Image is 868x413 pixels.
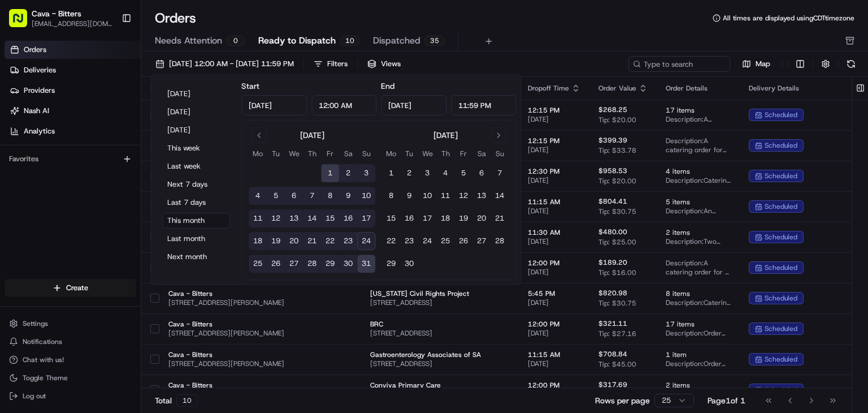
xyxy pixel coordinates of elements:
[267,187,285,205] button: 5
[666,176,731,185] span: Description: Catering order for 45 people featuring 4 Group Bowl Bars with Grilled Chicken, Saffr...
[595,395,650,406] p: Rows per page
[528,359,580,368] span: [DATE]
[249,148,267,160] th: Monday
[666,136,731,154] span: Description: A catering order for 10 people, including a GROUP BOWL BAR with Grilled Steak, vario...
[5,81,141,100] a: Providers
[528,115,580,124] span: [DATE]
[666,106,731,115] span: 17 items
[32,8,81,19] button: Cava - Bitters
[267,209,285,227] button: 12
[666,329,731,338] span: Description: Order includes 2 Assorted Dips + Chips and 15 Pita Packs (2 Garlic Chicken + Veggie,...
[418,209,436,227] button: 17
[24,107,44,128] img: 8571987876998_91fb9ceb93ad5c398215_72.jpg
[451,95,517,115] input: Time
[162,213,230,229] button: This month
[285,209,303,227] button: 13
[357,164,375,182] button: 3
[418,187,436,205] button: 10
[80,279,137,289] a: Powered byPylon
[666,206,731,216] span: Description: An order for 50 people including various group bowl bars with grilled steak, grilled...
[150,56,299,72] button: [DATE] 12:00 AM - [DATE] 11:59 PM
[528,237,580,246] span: [DATE]
[491,164,509,182] button: 7
[339,164,357,182] button: 2
[666,381,731,390] span: 2 items
[311,95,377,115] input: Time
[666,350,731,359] span: 1 item
[598,319,627,328] span: $321.11
[112,280,137,289] span: Pylon
[162,158,230,174] button: Last week
[303,255,321,273] button: 28
[843,56,859,72] button: Refresh
[756,59,770,69] span: Map
[168,350,284,359] span: Cava - Bitters
[400,148,418,160] th: Tuesday
[454,232,472,250] button: 26
[528,228,580,237] span: 11:30 AM
[162,231,230,247] button: Last month
[436,164,454,182] button: 4
[175,144,206,158] button: See all
[598,289,627,298] span: $820.98
[418,232,436,250] button: 24
[528,298,580,307] span: [DATE]
[66,283,88,293] span: Create
[528,206,580,216] span: [DATE]
[249,209,267,227] button: 11
[155,34,222,48] span: Needs Attention
[5,279,136,297] button: Create
[162,122,230,138] button: [DATE]
[666,259,731,277] span: Description: A catering order for 8 people, featuring a Group Bowl Bar with grilled chicken, saff...
[327,59,348,69] div: Filters
[5,352,136,368] button: Chat with us!
[598,207,636,216] span: Tip: $30.75
[491,148,509,160] th: Sunday
[528,289,580,298] span: 5:45 PM
[23,319,48,328] span: Settings
[249,255,267,273] button: 25
[708,395,745,406] div: Page 1 of 1
[381,81,394,91] label: End
[321,164,339,182] button: 1
[400,209,418,227] button: 16
[24,126,55,136] span: Analytics
[472,187,491,205] button: 13
[723,14,854,23] span: All times are displayed using CDT timezone
[382,209,400,227] button: 15
[666,237,731,246] span: Description: Two group bowl bars, one with grilled chicken and the other with grilled steak, alon...
[370,289,510,298] span: [US_STATE] Civil Rights Project
[528,167,580,176] span: 12:30 PM
[23,252,86,264] span: Knowledge Base
[285,187,303,205] button: 6
[11,45,206,63] p: Welcome 👋
[168,359,284,368] span: [STREET_ADDRESS][PERSON_NAME]
[370,329,510,338] span: [STREET_ADDRESS]
[666,359,731,368] span: Description: Order includes 15x CHICKEN + RICE, 15x HARISSA AVOCADO, and 15x STEAK + HARISSA, ser...
[528,350,580,359] span: 11:15 AM
[598,350,627,359] span: $708.84
[23,373,68,382] span: Toggle Theme
[598,84,648,93] div: Order Value
[362,56,406,72] button: Views
[598,360,636,369] span: Tip: $45.00
[23,206,32,215] img: 1736555255976-a54dd68f-1ca7-489b-9aae-adbdc363a1c4
[370,298,510,307] span: [STREET_ADDRESS]
[300,130,324,141] div: [DATE]
[96,253,105,263] div: 💻
[107,252,181,264] span: API Documentation
[528,145,580,154] span: [DATE]
[598,146,636,155] span: Tip: $33.78
[436,232,454,250] button: 25
[765,202,797,211] span: scheduled
[5,41,141,59] a: Orders
[79,175,83,184] span: •
[5,334,136,350] button: Notifications
[162,140,230,156] button: This week
[598,268,636,277] span: Tip: $16.00
[370,320,510,329] span: BRC
[598,329,636,338] span: Tip: $27.16
[528,136,580,145] span: 12:15 PM
[735,57,778,71] button: Map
